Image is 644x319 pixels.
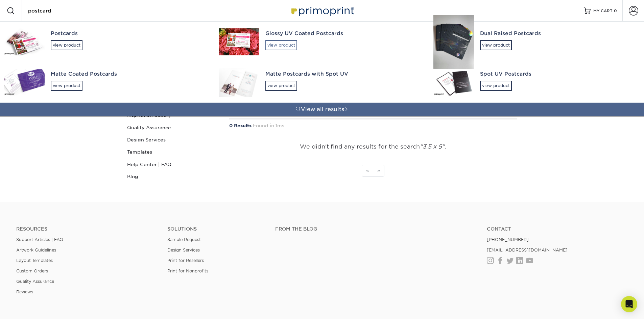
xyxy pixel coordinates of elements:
a: Print for Nonprofits [167,268,208,273]
img: Matte Postcards with Spot UV [219,68,259,97]
a: Custom Orders [16,268,48,273]
a: Print for Resellers [167,258,204,263]
div: Postcards [51,30,207,37]
div: Open Intercom Messenger [621,296,637,312]
a: Blog [124,170,216,183]
a: Glossy UV Coated Postcardsview product [215,22,429,62]
a: Spot UV Postcardsview product [429,62,644,103]
img: Postcards [4,28,45,55]
img: Matte Coated Postcards [4,69,45,96]
span: MY CART [593,8,613,14]
h4: Resources [16,226,157,232]
a: Reviews [16,289,33,294]
h4: From the Blog [275,226,469,232]
div: view product [51,81,82,91]
em: "3.5 x 5" [420,143,445,150]
img: Glossy UV Coated Postcards [219,28,259,55]
span: Found in 1ms [253,123,284,128]
a: Quality Assurance [16,279,54,284]
a: Contact [487,226,628,232]
a: Layout Templates [16,258,53,263]
a: [EMAIL_ADDRESS][DOMAIN_NAME] [487,247,568,252]
img: Dual Raised Postcards [433,15,474,69]
img: Primoprint [288,3,356,18]
div: Matte Coated Postcards [51,70,207,78]
h4: Solutions [167,226,265,232]
div: Dual Raised Postcards [480,30,636,37]
div: view product [51,40,82,50]
img: Spot UV Postcards [433,69,474,96]
strong: 0 Results [229,123,252,128]
a: Support Articles | FAQ [16,237,63,242]
div: view product [480,40,512,50]
p: We didn't find any results for the search . [229,142,517,151]
span: 0 [614,8,617,13]
a: Design Services [124,134,216,146]
a: Artwork Guidelines [16,247,56,252]
div: Matte Postcards with Spot UV [265,70,421,78]
a: Matte Postcards with Spot UVview product [215,62,429,103]
div: view product [265,81,297,91]
a: Help Center | FAQ [124,158,216,170]
a: Templates [124,146,216,158]
a: Design Services [167,247,200,252]
a: [PHONE_NUMBER] [487,237,529,242]
div: Glossy UV Coated Postcards [265,30,421,37]
a: Dual Raised Postcardsview product [429,22,644,62]
div: view product [480,81,512,91]
a: Sample Request [167,237,201,242]
input: SEARCH PRODUCTS..... [27,7,93,15]
a: Quality Assurance [124,122,216,134]
div: view product [265,40,297,50]
div: Spot UV Postcards [480,70,636,78]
